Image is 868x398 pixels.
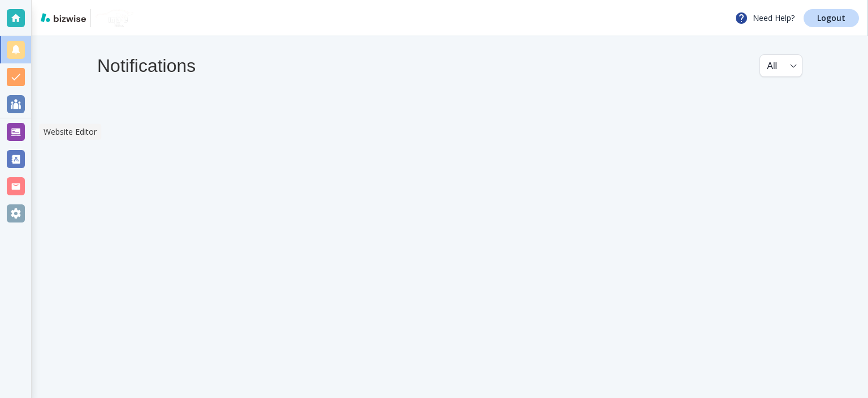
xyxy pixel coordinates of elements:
div: All [767,55,795,76]
h4: Notifications [97,55,196,76]
p: Website Editor [44,126,97,138]
img: NU Image Detail [96,9,134,27]
a: Logout [804,9,859,27]
img: bizwise [41,13,86,22]
p: Need Help? [735,11,795,25]
p: Logout [817,14,845,22]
